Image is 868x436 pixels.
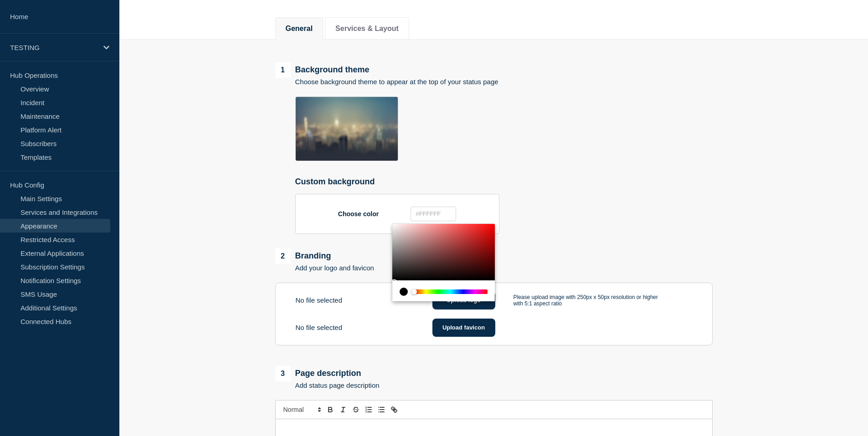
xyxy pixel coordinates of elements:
button: Services & Layout [335,25,399,33]
button: Toggle strikethrough text [349,404,362,415]
button: Toggle ordered list [362,404,375,415]
div: No file selected [296,296,432,304]
button: General [286,25,313,33]
img: v1 [295,96,398,161]
span: 2 [275,248,291,264]
input: #FFFFFF [411,207,456,221]
div: Page description [275,366,380,381]
button: Toggle bulleted list [375,404,388,415]
p: TESTING [10,44,98,51]
button: Upload favicon [432,319,495,337]
span: Font size [279,404,324,415]
div: No file selected [296,324,432,331]
p: Add your logo and favicon [295,264,374,272]
div: current color is #000000 [400,288,408,296]
button: Toggle italic text [337,404,349,415]
button: Toggle link [388,404,401,415]
p: Choose background theme to appear at the top of your status page [295,78,498,86]
span: 3 [275,366,291,381]
p: Add status page description [295,381,380,389]
span: 1 [275,62,291,78]
div: Choose color [295,194,499,234]
button: Toggle bold text [324,404,337,415]
div: Background theme [275,62,498,78]
p: Please upload image with 250px x 50px resolution or higher with 5:1 aspect ratio [514,294,668,307]
p: Custom background [295,177,713,187]
div: Chrome color picker [392,224,495,301]
div: Branding [275,248,374,264]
